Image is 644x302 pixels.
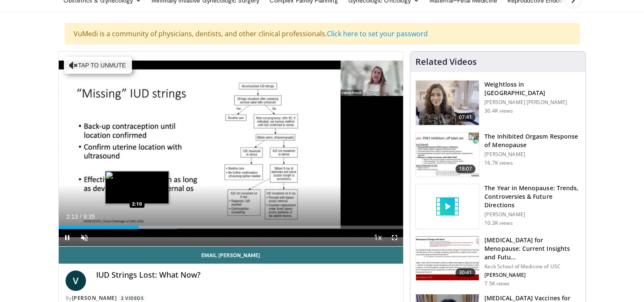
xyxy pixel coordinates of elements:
[484,151,580,158] p: [PERSON_NAME]
[455,113,476,122] span: 07:41
[484,280,509,287] p: 7.5K views
[66,270,86,291] a: V
[59,229,76,246] button: Pause
[66,213,78,220] span: 2:13
[416,184,479,229] img: video_placeholder_short.svg
[416,133,479,177] img: 283c0f17-5e2d-42ba-a87c-168d447cdba4.150x105_q85_crop-smart_upscale.jpg
[415,57,477,67] h4: Related Videos
[484,160,512,166] p: 16.7K views
[484,211,580,218] p: [PERSON_NAME]
[484,263,580,270] p: Keck School of Medicine of USC
[484,272,580,279] p: [PERSON_NAME]
[484,80,580,97] h3: Weightloss in [GEOGRAPHIC_DATA]
[484,220,512,226] p: 10.3K views
[484,236,580,261] h3: [MEDICAL_DATA] for Menopause: Current Insights and Futu…
[72,294,117,302] a: [PERSON_NAME]
[416,81,479,125] img: 9983fed1-7565-45be-8934-aef1103ce6e2.150x105_q85_crop-smart_upscale.jpg
[83,213,95,220] span: 9:35
[484,99,580,106] p: [PERSON_NAME] [PERSON_NAME]
[327,29,428,38] a: Click here to set your password
[415,236,580,287] a: 30:41 [MEDICAL_DATA] for Menopause: Current Insights and Futu… Keck School of Medicine of USC [PE...
[118,294,146,302] a: 2 Videos
[65,23,580,44] div: VuMedi is a community of physicians, dentists, and other clinical professionals.
[484,184,580,209] h3: The Year in Menopause: Trends, Controversies & Future Directions
[455,268,476,277] span: 30:41
[64,57,132,74] button: Tap to unmute
[76,229,93,246] button: Unmute
[369,229,386,246] button: Playback Rate
[415,132,580,177] a: 18:07 The Inhibited Orgasm Response of Menopause [PERSON_NAME] 16.7K views
[59,52,404,247] video-js: Video Player
[415,184,580,229] a: The Year in Menopause: Trends, Controversies & Future Directions [PERSON_NAME] 10.3K views
[386,229,403,246] button: Fullscreen
[66,294,397,302] div: By
[416,236,479,281] img: 47271b8a-94f4-49c8-b914-2a3d3af03a9e.150x105_q85_crop-smart_upscale.jpg
[484,132,580,149] h3: The Inhibited Orgasm Response of Menopause
[96,270,397,280] h4: IUD Strings Lost: What Now?
[105,171,169,204] img: image.jpeg
[80,213,82,220] span: /
[484,107,512,114] p: 30.4K views
[415,80,580,125] a: 07:41 Weightloss in [GEOGRAPHIC_DATA] [PERSON_NAME] [PERSON_NAME] 30.4K views
[455,165,476,173] span: 18:07
[59,226,404,229] div: Progress Bar
[59,247,404,264] a: Email [PERSON_NAME]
